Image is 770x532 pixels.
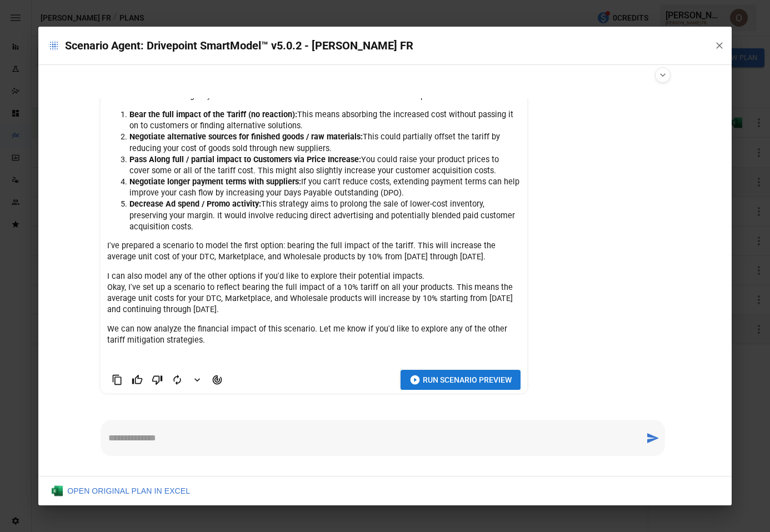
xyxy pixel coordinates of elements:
[127,371,147,389] button: Good Response
[107,240,521,263] p: I've prepared a scenario to model the first option: bearing the full impact of the tariff. This w...
[129,199,521,232] li: This strategy aims to prolong the sale of lower-cost inventory, preserving your margin. It would ...
[129,177,521,199] li: If you can't reduce costs, extending payment terms can help improve your cash flow by increasing ...
[129,110,297,119] strong: Bear the full impact of the Tariff (no reaction):
[129,177,301,187] strong: Negotiate longer payment terms with suppliers:
[52,485,63,496] img: Excel
[129,199,261,209] strong: Decrease Ad spend / Promo activity:
[147,371,167,389] button: Bad Response
[207,370,227,390] button: Agent Changes Data
[129,132,521,154] li: This could partially offset the tariff by reducing your cost of goods sold through new suppliers.
[129,132,363,142] strong: Negotiate alternative sources for finished goods / raw materials:
[167,371,187,389] button: Regenerate Response
[107,371,127,389] button: Copy to clipboard
[107,324,521,346] p: We can now analyze the financial impact of this scenario. Let me know if you'd like to explore an...
[129,109,521,132] li: This means absorbing the increased cost without passing it on to customers or finding alternative...
[129,155,361,164] strong: Pass Along full / partial impact to Customers via Price Increase:
[52,485,190,496] div: OPEN ORIGINAL PLAN IN EXCEL
[47,37,704,54] p: Scenario Agent: Drivepoint SmartModel™ v5.0.2 - [PERSON_NAME] FR
[655,67,671,83] button: Show agent settings
[187,370,207,390] button: Detailed Feedback
[107,271,521,316] p: I can also model any of the other options if you'd like to explore their potential impacts. Okay,...
[423,373,512,387] span: Run Scenario Preview
[129,154,521,177] li: You could raise your product prices to cover some or all of the tariff cost. This might also slig...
